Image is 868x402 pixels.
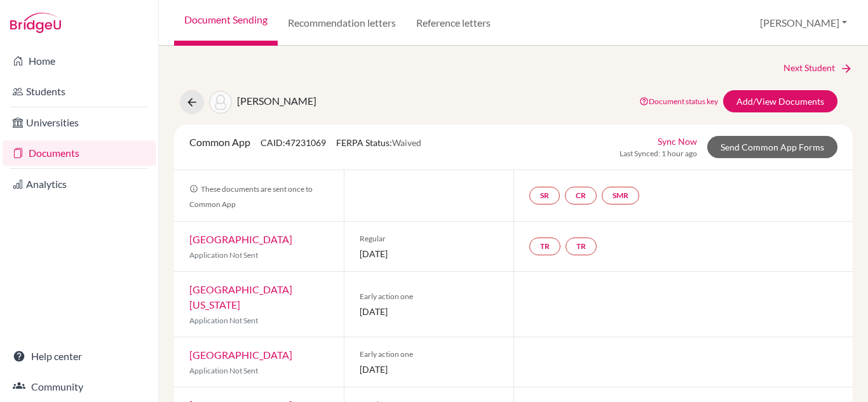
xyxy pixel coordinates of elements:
a: Home [3,48,156,74]
span: These documents are sent once to Common App [189,184,313,209]
span: Application Not Sent [189,316,258,325]
span: Application Not Sent [189,250,258,260]
a: SMR [602,187,639,204]
span: FERPA Status: [336,137,421,148]
span: CAID: 47231069 [261,137,326,148]
a: Students [3,79,156,104]
a: Help center [3,344,156,369]
span: Common App [189,136,250,148]
span: Regular [360,233,498,245]
a: Analytics [3,171,156,197]
a: Document status key [639,97,718,106]
span: Early action one [360,291,498,302]
span: Waived [392,137,421,148]
a: Send Common App Forms [707,136,837,158]
a: Sync Now [658,135,697,148]
a: TR [529,238,560,255]
span: Early action one [360,349,498,360]
a: CR [565,187,597,204]
a: TR [566,238,597,255]
a: Universities [3,110,156,135]
span: Last Synced: 1 hour ago [620,148,697,159]
button: [PERSON_NAME] [754,11,853,35]
span: [DATE] [360,305,498,318]
a: Community [3,374,156,399]
a: Next Student [783,61,853,75]
a: [GEOGRAPHIC_DATA] [189,349,292,361]
span: [DATE] [360,363,498,376]
a: Documents [3,140,156,166]
a: SR [529,187,560,204]
a: [GEOGRAPHIC_DATA][US_STATE] [189,283,292,311]
a: Add/View Documents [723,90,837,112]
span: [DATE] [360,247,498,260]
span: [PERSON_NAME] [237,95,316,107]
img: Bridge-U [10,13,61,33]
span: Application Not Sent [189,366,258,375]
a: [GEOGRAPHIC_DATA] [189,233,292,245]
